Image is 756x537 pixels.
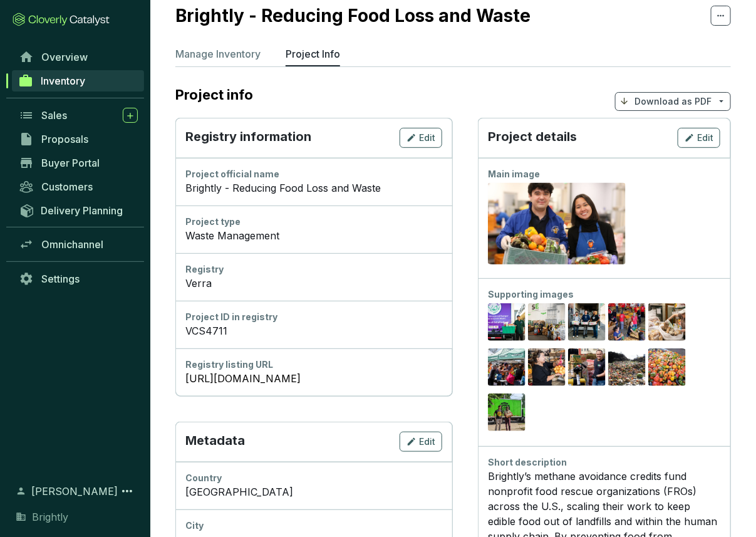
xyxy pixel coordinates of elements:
a: Inventory [12,70,144,91]
a: Proposals [13,128,144,150]
div: City [185,519,442,532]
a: Delivery Planning [13,200,144,221]
h2: Brightly - Reducing Food Loss and Waste [175,3,531,29]
div: Country [185,472,442,484]
div: Supporting images [488,288,720,301]
div: VCS4711 [185,323,442,338]
span: [PERSON_NAME] [31,484,118,499]
div: Registry listing URL [185,358,442,371]
div: [GEOGRAPHIC_DATA] [185,484,442,499]
span: Inventory [41,75,85,87]
a: Customers [13,176,144,197]
a: [URL][DOMAIN_NAME] [185,371,442,386]
span: Brightly [32,509,68,524]
span: Buyer Portal [41,157,100,169]
button: Edit [400,432,442,452]
div: Project official name [185,168,442,180]
span: Edit [419,132,435,144]
div: Registry [185,263,442,276]
span: Settings [41,273,80,285]
div: Verra [185,276,442,291]
h2: Project info [175,86,266,103]
div: Project ID in registry [185,311,442,323]
p: Metadata [185,432,245,452]
a: Buyer Portal [13,152,144,174]
span: Proposals [41,133,88,145]
span: Edit [419,435,435,448]
span: Delivery Planning [41,204,123,217]
p: Manage Inventory [175,46,261,61]
div: Project type [185,216,442,228]
div: Brightly - Reducing Food Loss and Waste [185,180,442,196]
a: Omnichannel [13,234,144,255]
div: Main image [488,168,720,180]
button: Edit [678,128,720,148]
span: Sales [41,109,67,122]
div: Short description [488,456,720,469]
span: Edit [697,132,713,144]
span: Overview [41,51,88,63]
div: Waste Management [185,228,442,243]
a: Overview [13,46,144,68]
span: Omnichannel [41,238,103,251]
a: Sales [13,105,144,126]
p: Registry information [185,128,311,148]
p: Download as PDF [634,95,712,108]
button: Edit [400,128,442,148]
p: Project Info [286,46,340,61]
a: Settings [13,268,144,289]
p: Project details [488,128,577,148]
span: Customers [41,180,93,193]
